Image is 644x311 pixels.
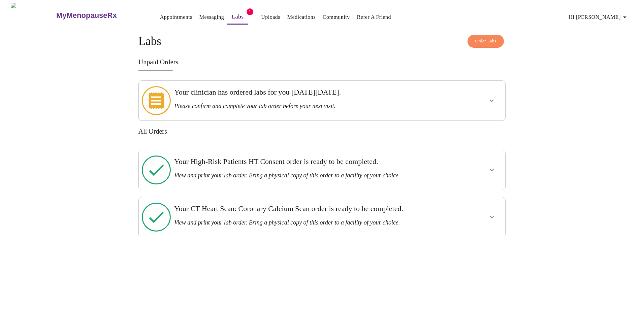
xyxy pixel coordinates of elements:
a: Uploads [261,12,280,22]
span: 1 [247,8,253,15]
button: show more [484,93,500,109]
h3: View and print your lab order. Bring a physical copy of this order to a facility of your choice. [174,172,434,179]
h3: All Orders [138,128,506,135]
button: show more [484,162,500,178]
button: Medications [285,10,318,24]
a: Messaging [199,12,224,22]
button: Hi [PERSON_NAME] [566,10,632,24]
h3: Your clinician has ordered labs for you [DATE][DATE]. [174,88,434,97]
img: MyMenopauseRx Logo [11,3,55,28]
button: Uploads [258,10,283,24]
h3: Please confirm and complete your lab order before your next visit. [174,103,434,110]
h4: Labs [138,35,506,48]
a: MyMenopauseRx [55,4,143,27]
button: Messaging [197,10,227,24]
button: Appointments [157,10,195,24]
a: Community [323,12,350,22]
a: Medications [287,12,316,22]
button: Refer a Friend [354,10,394,24]
button: show more [484,209,500,225]
button: Community [320,10,353,24]
a: Labs [231,12,244,22]
h3: Your High-Risk Patients HT Consent order is ready to be completed. [174,157,434,166]
span: Hi [PERSON_NAME] [569,12,629,22]
h3: Your CT Heart Scan: Coronary Calcium Scan order is ready to be completed. [174,204,434,213]
button: Labs [227,10,248,25]
button: Order Labs [468,35,504,48]
h3: View and print your lab order. Bring a physical copy of this order to a facility of your choice. [174,219,434,226]
a: Refer a Friend [357,12,391,22]
span: Order Labs [475,37,496,45]
h3: Unpaid Orders [138,58,506,66]
a: Appointments [160,12,192,22]
h3: MyMenopauseRx [56,11,117,20]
